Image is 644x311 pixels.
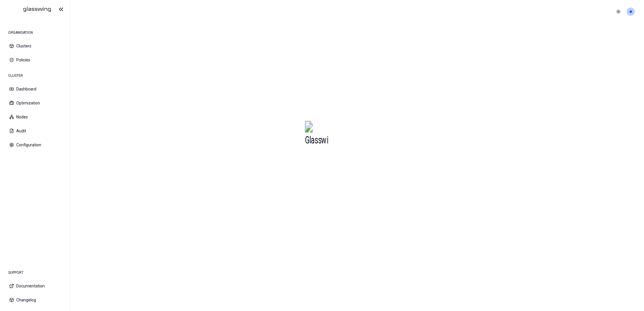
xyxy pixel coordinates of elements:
button: Audit [5,125,65,137]
button: Documentation [5,280,65,292]
img: GlassWing [8,3,53,16]
button: Configuration [5,138,65,151]
button: Nodes [5,111,65,123]
div: SUPPORT [5,267,65,278]
div: CLUSTER [5,70,65,81]
div: ORGANISATION [5,27,65,38]
button: Policies [5,54,65,66]
button: Clusters [5,40,65,52]
button: Changelog [5,294,65,306]
button: Optimization [5,97,65,109]
button: Dashboard [5,83,65,95]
